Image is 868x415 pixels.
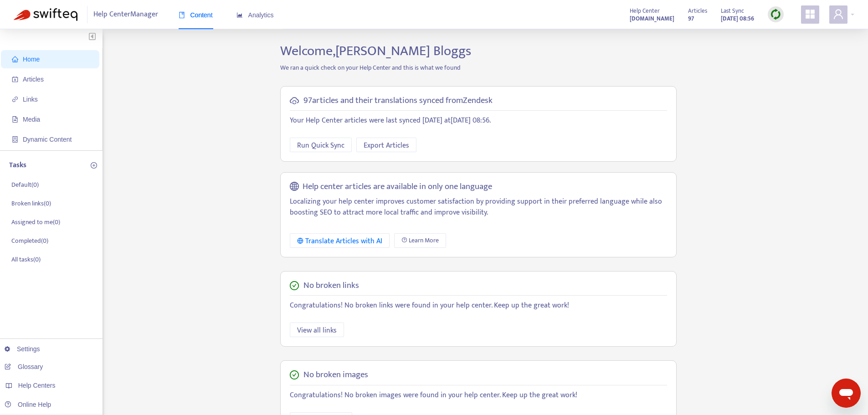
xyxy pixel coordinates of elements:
[290,182,299,192] span: global
[356,138,416,152] button: Export Articles
[290,96,299,105] span: cloud-sync
[290,370,299,379] span: check-circle
[179,12,185,18] span: book
[5,401,51,408] a: Online Help
[23,96,38,103] span: Links
[630,6,660,16] span: Help Center
[832,379,861,408] iframe: Button to launch messaging window
[9,160,26,171] p: Tasks
[303,96,493,106] h5: 97 articles and their translations synced from Zendesk
[688,14,694,24] strong: 97
[290,281,299,290] span: check-circle
[721,6,744,16] span: Last Sync
[770,9,781,20] img: sync.dc5367851b00ba804db3.png
[290,300,667,311] p: Congratulations! No broken links were found in your help center. Keep up the great work!
[93,6,158,23] span: Help Center Manager
[364,140,409,151] span: Export Articles
[18,382,56,389] span: Help Centers
[290,233,390,248] button: Translate Articles with AI
[290,390,667,401] p: Congratulations! No broken images were found in your help center. Keep up the great work!
[11,255,41,264] p: All tasks ( 0 )
[5,363,43,370] a: Glossary
[11,217,60,227] p: Assigned to me ( 0 )
[303,281,359,291] h5: No broken links
[11,180,39,190] p: Default ( 0 )
[630,13,674,24] a: [DOMAIN_NAME]
[23,116,40,123] span: Media
[394,233,446,248] a: Learn More
[290,115,667,126] p: Your Help Center articles were last synced [DATE] at [DATE] 08:56 .
[805,9,816,20] span: appstore
[14,8,77,21] img: Swifteq
[297,325,337,336] span: View all links
[5,345,40,353] a: Settings
[236,11,274,19] span: Analytics
[236,12,243,18] span: area-chart
[688,6,707,16] span: Articles
[273,63,683,72] p: We ran a quick check on your Help Center and this is what we found
[179,11,213,19] span: Content
[91,162,97,169] span: plus-circle
[290,323,344,337] button: View all links
[303,182,492,192] h5: Help center articles are available in only one language
[12,136,18,143] span: container
[23,136,72,143] span: Dynamic Content
[290,196,667,218] p: Localizing your help center improves customer satisfaction by providing support in their preferre...
[721,14,754,24] strong: [DATE] 08:56
[303,370,368,380] h5: No broken images
[23,76,44,83] span: Articles
[833,9,844,20] span: user
[23,56,40,63] span: Home
[297,140,344,151] span: Run Quick Sync
[12,96,18,102] span: link
[409,236,439,246] span: Learn More
[12,56,18,62] span: home
[290,138,352,152] button: Run Quick Sync
[12,116,18,123] span: file-image
[297,236,382,247] div: Translate Articles with AI
[630,14,674,24] strong: [DOMAIN_NAME]
[11,199,51,208] p: Broken links ( 0 )
[11,236,48,246] p: Completed ( 0 )
[280,40,471,62] span: Welcome, [PERSON_NAME] Bloggs
[12,76,18,82] span: account-book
